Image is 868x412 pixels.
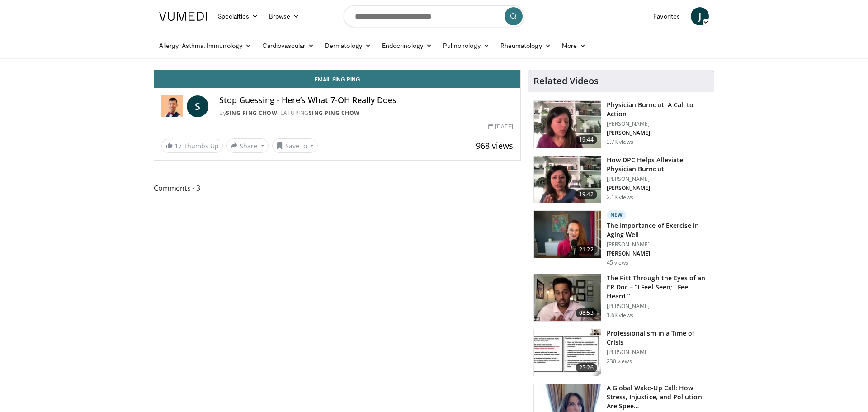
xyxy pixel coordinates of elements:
[576,308,597,317] span: 08:53
[534,211,601,258] img: d288e91f-868e-4518-b99c-ec331a88479d.150x105_q85_crop-smart_upscale.jpg
[648,7,685,25] a: Favorites
[533,156,708,204] a: 19:42 How DPC Helps Alleviate Physician Burnout [PERSON_NAME] [PERSON_NAME] 2.1K views
[607,120,708,128] p: [PERSON_NAME]
[154,182,521,194] span: Comments 3
[533,100,708,148] a: 19:44 Physician Burnout: A Call to Action [PERSON_NAME] [PERSON_NAME] 3.7K views
[154,70,520,88] a: Email Sing Ping
[219,95,513,105] h4: Stop Guessing - Here’s What 7-OH Really Does
[154,37,257,55] a: Allergy, Asthma, Immunology
[159,12,207,21] img: VuMedi Logo
[272,138,318,153] button: Save to
[534,101,601,148] img: ae962841-479a-4fc3-abd9-1af602e5c29c.150x105_q85_crop-smart_upscale.jpg
[607,210,627,219] p: New
[691,7,709,25] a: J
[576,245,597,254] span: 21:22
[607,384,708,411] h3: A Global Wake-Up Call: How Stress, Injustice, and Pollution Are Spee…
[212,7,264,25] a: Specialties
[438,37,495,55] a: Pulmonology
[495,37,557,55] a: Rheumatology
[533,329,708,377] a: 25:26 Professionalism in a Time of Crisis [PERSON_NAME] 230 views
[175,142,182,150] span: 17
[607,312,633,319] p: 1.6K views
[607,259,629,266] p: 45 views
[607,129,708,137] p: [PERSON_NAME]
[187,95,208,117] a: S
[257,37,320,55] a: Cardiovascular
[533,76,599,86] h4: Related Videos
[226,138,269,153] button: Share
[607,241,708,248] p: [PERSON_NAME]
[607,329,708,347] h3: Professionalism in a Time of Crisis
[607,274,708,301] h3: The Pitt Through the Eyes of an ER Doc – “I Feel Seen; I Feel Heard.”
[534,274,601,321] img: deacb99e-802d-4184-8862-86b5a16472a1.150x105_q85_crop-smart_upscale.jpg
[576,363,597,372] span: 25:26
[607,358,632,365] p: 230 views
[607,185,708,192] p: [PERSON_NAME]
[607,175,708,183] p: [PERSON_NAME]
[226,109,277,117] a: Sing Ping Chow
[377,37,438,55] a: Endocrinology
[533,210,708,266] a: 21:22 New The Importance of Exercise in Aging Well [PERSON_NAME] [PERSON_NAME] 45 views
[264,7,305,25] a: Browse
[533,274,708,322] a: 08:53 The Pitt Through the Eyes of an ER Doc – “I Feel Seen; I Feel Heard.” [PERSON_NAME] 1.6K views
[534,329,601,376] img: 61bec8e7-4634-419f-929c-a42a8f9497b1.150x105_q85_crop-smart_upscale.jpg
[161,95,183,117] img: Sing Ping Chow
[607,250,708,257] p: [PERSON_NAME]
[607,221,708,239] h3: The Importance of Exercise in Aging Well
[534,156,601,203] img: 8c03ed1f-ed96-42cb-9200-2a88a5e9b9ab.150x105_q85_crop-smart_upscale.jpg
[607,100,708,118] h3: Physician Burnout: A Call to Action
[607,194,633,201] p: 2.1K views
[607,349,708,356] p: [PERSON_NAME]
[219,109,513,117] div: By FEATURING
[607,156,708,174] h3: How DPC Helps Alleviate Physician Burnout
[161,139,223,153] a: 17 Thumbs Up
[320,37,377,55] a: Dermatology
[576,190,597,199] span: 19:42
[576,135,597,144] span: 19:44
[344,5,524,27] input: Search topics, interventions
[476,140,513,151] span: 968 views
[607,138,633,146] p: 3.7K views
[488,123,513,131] div: [DATE]
[557,37,591,55] a: More
[309,109,360,117] a: Sing Ping Chow
[607,303,708,310] p: [PERSON_NAME]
